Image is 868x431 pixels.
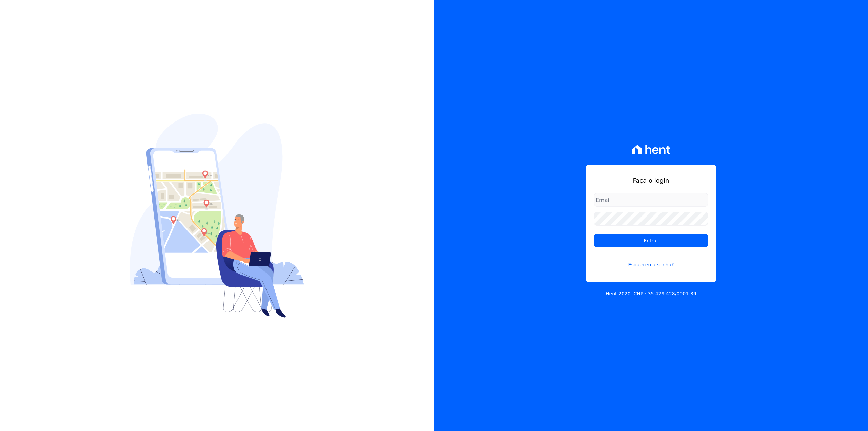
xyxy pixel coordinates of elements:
[594,253,708,268] a: Esqueceu a senha?
[594,176,708,185] h1: Faça o login
[594,193,708,207] input: Email
[594,234,708,247] input: Entrar
[606,290,696,297] p: Hent 2020. CNPJ: 35.429.428/0001-39
[130,114,304,318] img: Login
